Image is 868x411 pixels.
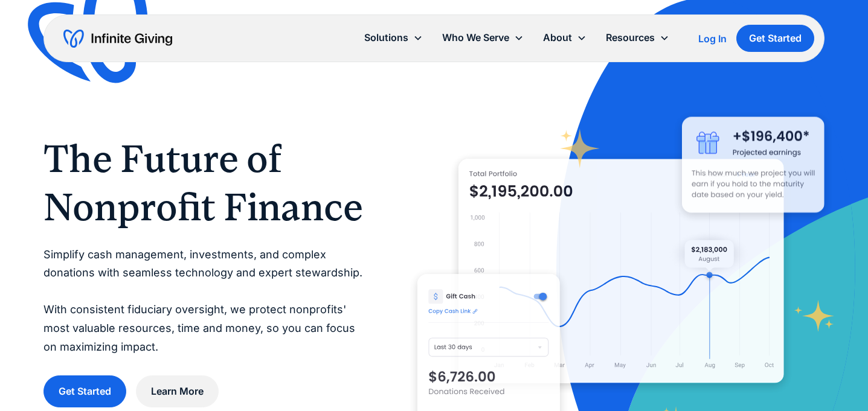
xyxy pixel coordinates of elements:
[442,30,509,46] div: Who We Serve
[794,300,835,332] img: fundraising star
[596,25,679,51] div: Resources
[43,135,369,231] h1: The Future of Nonprofit Finance
[63,29,172,48] a: home
[364,30,408,46] div: Solutions
[43,375,126,407] a: Get Started
[606,30,655,46] div: Resources
[136,375,219,407] a: Learn More
[698,34,727,43] div: Log In
[355,25,432,51] div: Solutions
[432,25,533,51] div: Who We Serve
[533,25,596,51] div: About
[736,25,814,52] a: Get Started
[43,246,369,357] p: Simplify cash management, investments, and complex donations with seamless technology and expert ...
[698,31,727,46] a: Log In
[458,159,784,383] img: nonprofit donation platform
[543,30,572,46] div: About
